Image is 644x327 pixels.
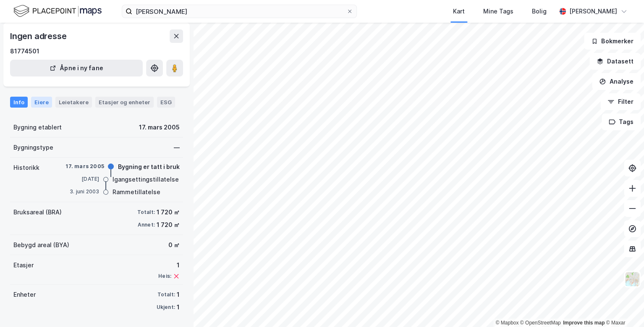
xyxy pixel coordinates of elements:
div: — [174,142,180,153]
button: Analyse [592,73,641,90]
div: Bygning er tatt i bruk [118,162,180,172]
div: Historikk [13,163,39,173]
div: ESG [157,97,175,108]
div: Totalt: [137,209,155,216]
div: 1 720 ㎡ [157,220,180,230]
div: 17. mars 2005 [139,122,180,132]
div: Enheter [13,290,36,300]
iframe: Chat Widget [602,287,644,327]
div: 1 720 ㎡ [157,207,180,217]
div: Ukjent: [157,304,175,311]
a: Improve this map [563,320,605,326]
div: [PERSON_NAME] [569,6,617,16]
div: Ingen adresse [10,29,68,43]
div: Bygning etablert [13,122,62,132]
div: [DATE] [65,175,99,183]
div: Bygningstype [13,142,53,153]
button: Filter [600,93,641,110]
div: 0 ㎡ [168,240,180,250]
img: logo.f888ab2527a4732fd821a326f86c7f29.svg [13,4,102,18]
div: Rammetillatelse [113,187,160,197]
div: Totalt: [157,291,175,298]
div: Bolig [532,6,547,16]
button: Bokmerker [584,33,641,50]
button: Tags [602,113,641,130]
div: 81774501 [10,46,39,56]
div: Bruksareal (BRA) [13,207,62,217]
img: Z [624,271,640,287]
div: 17. mars 2005 [65,163,104,170]
div: Heis: [158,273,171,280]
div: 1 [177,302,180,312]
div: Bebygd areal (BYA) [13,240,69,250]
div: Eiere [31,97,52,108]
div: Etasjer [13,260,34,270]
input: Søk på adresse, matrikkel, gårdeiere, leietakere eller personer [132,5,346,18]
div: Leietakere [55,97,92,108]
button: Datasett [589,53,641,70]
a: Mapbox [495,320,518,326]
button: Åpne i ny fane [10,60,143,76]
div: Igangsettingstillatelse [113,174,179,185]
div: 3. juni 2003 [65,188,99,195]
div: Info [10,97,28,108]
a: OpenStreetMap [520,320,561,326]
div: 1 [158,260,180,270]
div: Mine Tags [483,6,513,16]
div: Etasjer og enheter [99,98,150,106]
div: Kontrollprogram for chat [602,287,644,327]
div: Kart [453,6,465,16]
div: Annet: [138,222,155,228]
div: 1 [177,290,180,300]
